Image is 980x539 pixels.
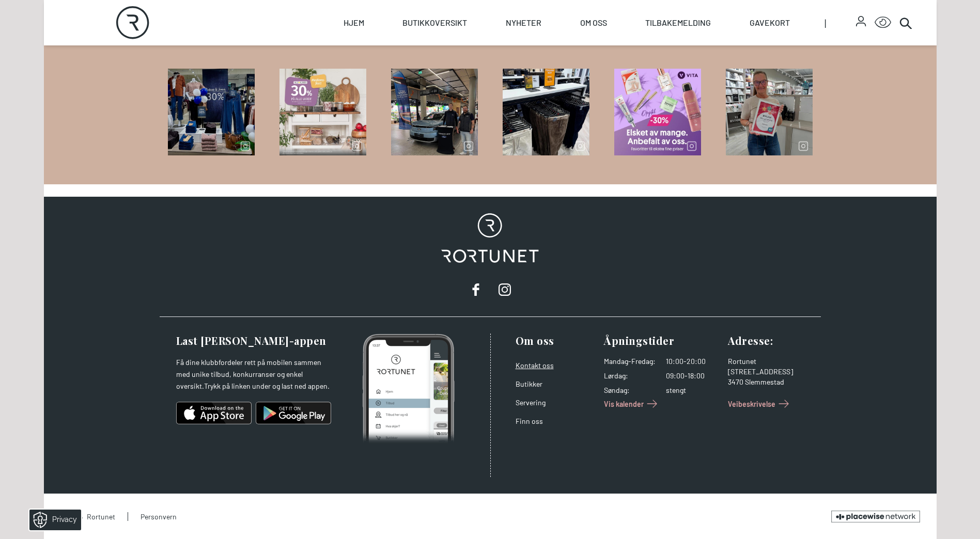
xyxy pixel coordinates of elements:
[728,334,808,348] h3: Adresse :
[362,334,455,444] img: Photo of mobile app home screen
[604,356,656,367] dt: Mandag - Fredag :
[128,512,177,521] a: Personvern
[604,371,656,381] dt: Lørdag :
[745,377,784,386] span: Slemmestad
[875,14,891,31] button: Open Accessibility Menu
[516,379,542,388] a: Butikker
[728,399,775,409] span: Veibeskrivelse
[728,395,792,412] a: Veibeskrivelse
[728,377,743,386] span: 3470
[728,367,808,377] div: [STREET_ADDRESS]
[494,279,515,300] a: instagram
[516,361,554,370] a: Kontakt oss
[176,334,331,348] h3: Last [PERSON_NAME]-appen
[831,511,920,522] a: Brought to you by the Placewise Network
[604,395,660,412] a: Vis kalender
[604,399,644,409] span: Vis kalender
[256,401,331,425] img: android
[604,385,656,395] dt: Søndag :
[604,334,720,348] h3: Åpningstider
[666,356,720,367] dd: 10:00-20:00
[516,398,546,407] a: Servering
[516,417,543,425] a: Finn oss
[465,279,486,300] a: facebook
[666,385,720,395] dd: stengt
[176,401,252,425] img: ios
[10,506,95,534] iframe: Manage Preferences
[666,371,720,381] dd: 09:00-18:00
[176,356,331,392] p: Få dine klubbfordeler rett på mobilen sammen med unike tilbud, konkurranser og enkel oversikt.Try...
[728,356,808,367] div: Rortunet
[516,334,596,348] h3: Om oss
